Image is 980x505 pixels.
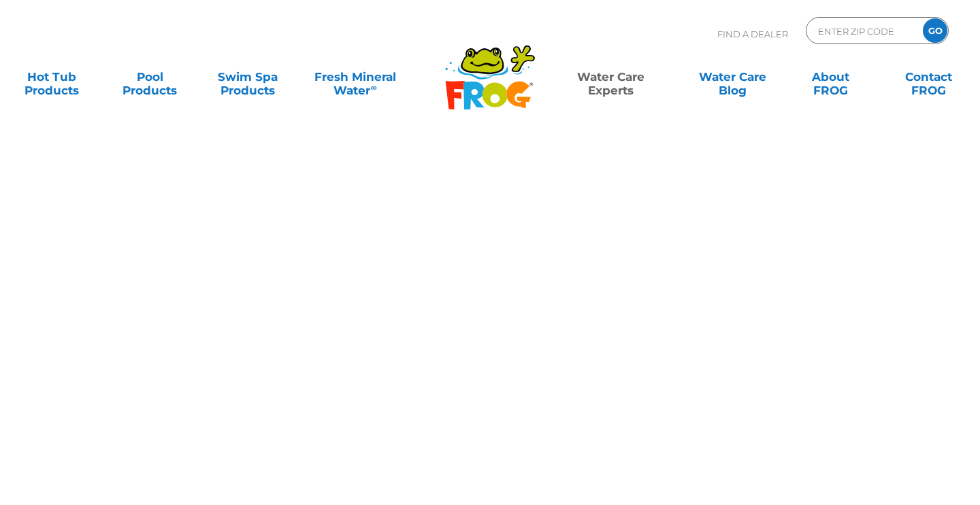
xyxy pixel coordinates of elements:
a: AboutFROG [792,63,868,90]
a: Hot TubProducts [14,63,90,90]
a: Fresh MineralWater∞ [308,63,403,90]
a: Water CareBlog [694,63,770,90]
a: PoolProducts [112,63,188,90]
a: ContactFROG [890,63,966,90]
input: GO [923,18,947,43]
img: Frog Products Logo [438,27,542,110]
a: Water CareExperts [549,63,672,90]
a: Swim SpaProducts [210,63,286,90]
p: Find A Dealer [717,17,788,51]
sup: ∞ [370,82,376,92]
